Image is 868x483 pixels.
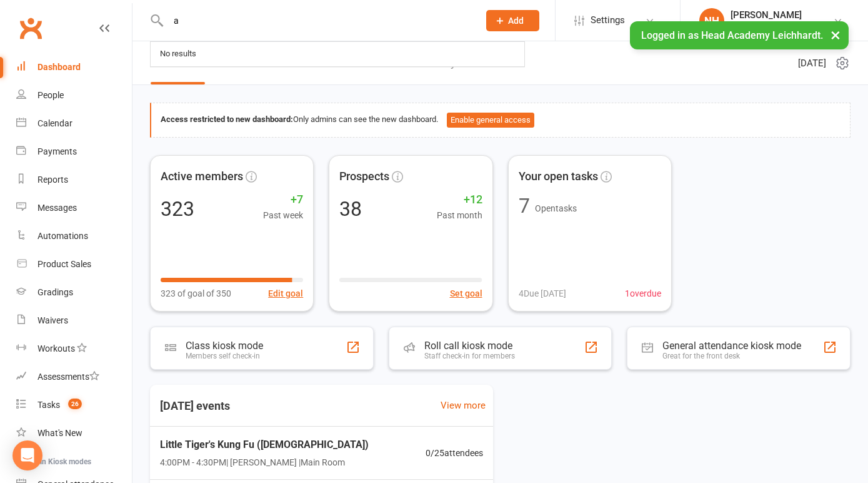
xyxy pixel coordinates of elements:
a: Gradings [16,278,132,307]
a: Automations [16,222,132,250]
span: 0 / 25 attendees [426,446,483,460]
strong: Access restricted to new dashboard: [161,114,293,124]
div: What's New [37,428,82,438]
div: Roll call kiosk mode [424,340,515,352]
div: Calendar [37,118,72,128]
span: Little Tiger's Kung Fu ([DEMOGRAPHIC_DATA]) [160,437,369,453]
a: Product Sales [16,250,132,278]
span: Past week [263,208,303,222]
span: Your open tasks [519,168,598,186]
div: Automations [37,231,88,241]
div: Waivers [37,315,68,325]
span: +7 [263,191,303,209]
div: [PERSON_NAME] [731,9,833,21]
div: General attendance kiosk mode [662,340,801,352]
button: Add [486,10,539,31]
span: 4:00PM - 4:30PM | [PERSON_NAME] | Main Room [160,455,369,469]
a: What's New [16,419,132,447]
div: Great for the front desk [662,352,801,360]
div: 38 [339,199,362,219]
span: Settings [591,6,625,34]
a: Assessments [16,363,132,391]
div: Workouts [37,343,75,353]
div: Product Sales [37,259,91,269]
a: Dashboard [16,53,132,81]
div: Payments [37,146,77,156]
button: × [824,21,847,48]
div: Gradings [37,287,73,297]
div: 7 [519,196,530,216]
a: Calendar [16,109,132,138]
span: Past month [437,208,482,222]
a: View more [441,398,486,413]
div: 323 [161,199,194,219]
button: Edit goal [268,287,303,300]
a: Tasks 26 [16,391,132,419]
div: Reports [37,175,68,185]
button: Set goal [450,287,482,300]
a: Clubworx [15,13,46,44]
a: People [16,81,132,109]
span: Prospects [339,168,389,186]
div: Class kiosk mode [186,340,263,352]
button: Enable general access [447,113,534,128]
span: +12 [437,191,482,209]
div: Only admins can see the new dashboard. [161,113,841,128]
a: Workouts [16,335,132,363]
div: Open Intercom Messenger [12,440,42,470]
span: 323 of goal of 350 [161,287,231,300]
div: No results [156,45,200,63]
span: Open tasks [535,203,577,213]
div: Dashboard [37,62,81,72]
div: Head Academy Leichhardt [731,21,833,32]
span: 26 [68,399,82,409]
div: Assessments [37,372,99,382]
span: Logged in as Head Academy Leichhardt. [641,29,823,41]
div: Tasks [37,400,60,410]
div: Members self check-in [186,352,263,360]
div: People [37,90,64,100]
span: Active members [161,168,243,186]
a: Reports [16,166,132,194]
span: 4 Due [DATE] [519,287,566,300]
div: Messages [37,203,77,213]
span: Add [508,16,524,26]
span: [DATE] [798,56,826,71]
h3: [DATE] events [150,395,240,417]
div: Staff check-in for members [424,352,515,360]
span: 1 overdue [625,287,661,300]
a: Payments [16,138,132,166]
div: NH [699,8,724,33]
a: Waivers [16,307,132,335]
a: Messages [16,194,132,222]
input: Search... [164,12,470,29]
